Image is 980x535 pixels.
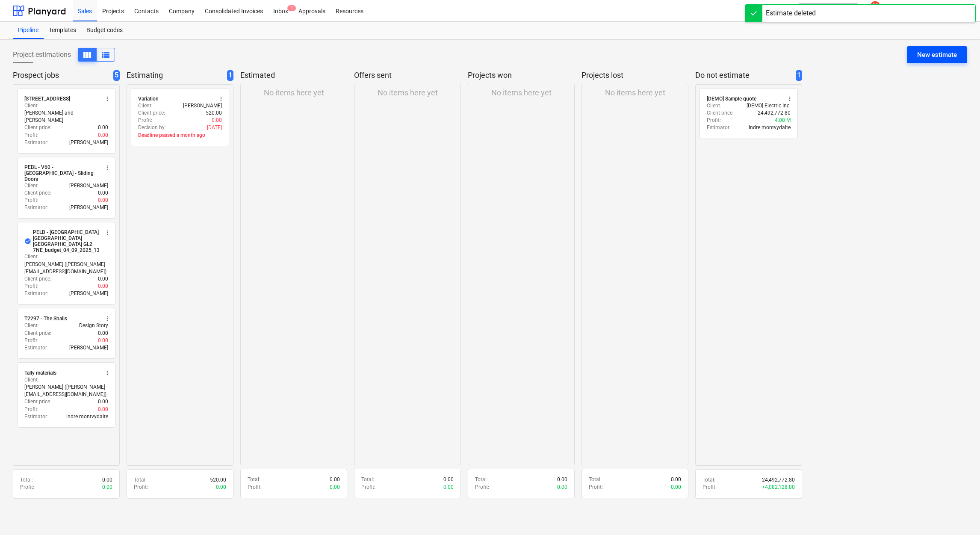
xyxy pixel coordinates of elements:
[24,204,48,211] p: Estimator :
[98,337,108,344] p: 0.00
[207,124,222,131] p: [DATE]
[98,406,108,413] p: 0.00
[69,182,108,189] p: [PERSON_NAME]
[24,102,39,109] p: Client :
[766,8,816,18] div: Estimate deleted
[24,164,99,182] div: PEBL - V60 - [GEOGRAPHIC_DATA] - Sliding Doors
[354,70,458,80] p: Offers sent
[264,88,324,98] p: No items here yet
[20,476,33,484] p: Total :
[330,476,340,483] p: 0.00
[937,494,980,535] iframe: Chat Widget
[707,109,734,117] p: Client price :
[206,109,222,117] p: 520.00
[703,484,717,491] p: Profit :
[248,484,262,491] p: Profit :
[330,484,340,491] p: 0.00
[24,369,56,376] div: Tally materials
[378,88,438,98] p: No items here yet
[79,322,108,329] p: Design Story
[20,484,34,491] p: Profit :
[113,70,120,81] span: 5
[33,229,122,253] div: PELB - [GEOGRAPHIC_DATA] [GEOGRAPHIC_DATA] [GEOGRAPHIC_DATA] GL2 7NE_budget_04_09_2025_135645.xlsx
[775,117,791,124] p: 4.08 M
[66,413,108,420] p: indre montvydaite
[98,398,108,405] p: 0.00
[44,22,81,39] a: Templates
[707,95,756,102] div: [DEMO] Sample quote
[24,322,39,329] p: Client :
[69,204,108,211] p: [PERSON_NAME]
[361,476,374,483] p: Total :
[210,476,226,484] p: 520.00
[749,124,791,131] p: indre montvydaite
[98,189,108,197] p: 0.00
[361,484,375,491] p: Profit :
[24,344,48,352] p: Estimator :
[24,376,39,384] p: Client :
[491,88,552,98] p: No items here yet
[24,139,48,146] p: Estimator :
[589,484,603,491] p: Profit :
[747,102,791,109] p: [DEMO] Electric Inc.
[703,476,715,484] p: Total :
[102,476,112,484] p: 0.00
[695,70,792,81] p: Do not estimate
[24,398,51,405] p: Client price :
[13,70,110,81] p: Prospect jobs
[218,95,224,102] span: more_vert
[24,109,108,124] p: [PERSON_NAME] and [PERSON_NAME]
[127,70,224,81] p: Estimating
[227,70,233,81] span: 1
[24,315,67,322] div: T2297 - The Shails
[98,275,108,283] p: 0.00
[671,484,681,491] p: 0.00
[24,275,51,283] p: Client price :
[183,102,222,109] p: [PERSON_NAME]
[248,476,260,483] p: Total :
[917,49,957,60] div: New estimate
[707,102,721,109] p: Client :
[104,229,111,236] span: more_vert
[707,124,731,131] p: Estimator :
[475,476,488,483] p: Total :
[671,476,681,483] p: 0.00
[24,261,108,275] p: [PERSON_NAME] ([PERSON_NAME][EMAIL_ADDRESS][DOMAIN_NAME])
[138,132,222,139] p: Deadline passed a month ago
[557,476,567,483] p: 0.00
[98,330,108,337] p: 0.00
[24,290,48,297] p: Estimator :
[24,197,38,204] p: Profit :
[102,484,112,491] p: 0.00
[138,109,165,117] p: Client price :
[13,22,44,39] a: Pipeline
[24,413,48,420] p: Estimator :
[762,484,795,491] p: + 4,082,128.80
[98,124,108,131] p: 0.00
[287,5,296,11] span: 1
[24,132,38,139] p: Profit :
[104,164,111,171] span: more_vert
[104,315,111,322] span: more_vert
[98,132,108,139] p: 0.00
[104,95,111,102] span: more_vert
[907,46,967,63] button: New estimate
[138,102,153,109] p: Client :
[69,290,108,297] p: [PERSON_NAME]
[69,139,108,146] p: [PERSON_NAME]
[138,124,166,131] p: Decision by :
[240,70,344,80] p: Estimated
[138,95,159,102] div: Variation
[69,344,108,352] p: [PERSON_NAME]
[24,406,38,413] p: Profit :
[443,484,454,491] p: 0.00
[582,70,685,80] p: Projects lost
[98,283,108,290] p: 0.00
[82,50,92,60] span: View as columns
[475,484,489,491] p: Profit :
[24,189,51,197] p: Client price :
[24,253,39,260] p: Client :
